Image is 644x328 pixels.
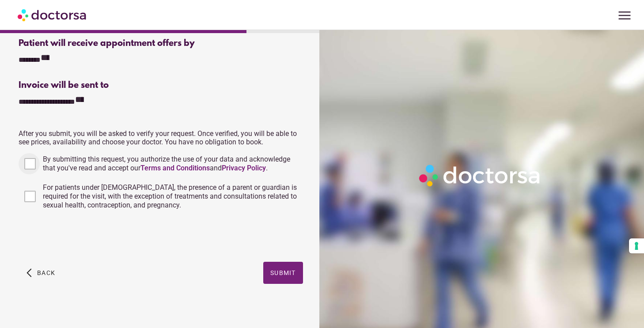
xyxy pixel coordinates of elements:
[416,161,545,190] img: Logo-Doctorsa-trans-White-partial-flat.png
[18,5,87,25] img: Doctorsa.com
[43,183,297,209] span: For patients under [DEMOGRAPHIC_DATA], the presence of a parent or guardian is required for the v...
[629,238,644,253] button: Your consent preferences for tracking technologies
[19,38,303,49] div: Patient will receive appointment offers by
[270,269,296,276] span: Submit
[263,262,303,284] button: Submit
[140,164,210,172] a: Terms and Conditions
[222,164,266,172] a: Privacy Policy
[19,219,153,253] iframe: reCAPTCHA
[37,269,55,276] span: Back
[43,155,290,172] span: By submitting this request, you authorize the use of your data and acknowledge that you've read a...
[616,7,633,24] span: menu
[19,129,303,146] p: After you submit, you will be asked to verify your request. Once verified, you will be able to se...
[23,262,59,284] button: arrow_back_ios Back
[19,80,303,90] div: Invoice will be sent to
